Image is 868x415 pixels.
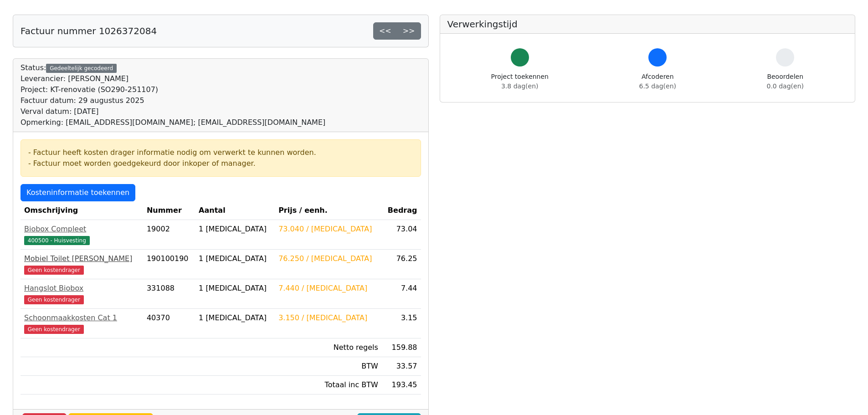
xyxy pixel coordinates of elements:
div: 1 [MEDICAL_DATA] [199,253,271,264]
th: Omschrijving [21,201,143,220]
td: Totaal inc BTW [275,376,382,395]
th: Bedrag [382,201,421,220]
div: 1 [MEDICAL_DATA] [199,283,271,294]
th: Nummer [143,201,195,220]
td: 76.25 [382,250,421,279]
td: 19002 [143,220,195,250]
a: << [373,22,397,40]
span: Geen kostendrager [24,295,84,304]
a: Mobiel Toilet [PERSON_NAME]Geen kostendrager [24,253,139,275]
div: Leverancier: [PERSON_NAME] [21,73,325,84]
span: Geen kostendrager [24,266,84,275]
th: Prijs / eenh. [275,201,382,220]
div: Gedeeltelijk gecodeerd [46,64,117,73]
div: Afcoderen [639,72,676,91]
th: Aantal [195,201,275,220]
div: Opmerking: [EMAIL_ADDRESS][DOMAIN_NAME]; [EMAIL_ADDRESS][DOMAIN_NAME] [21,117,325,128]
span: 400500 - Huisvesting [24,236,90,245]
td: 33.57 [382,357,421,376]
div: Factuur datum: 29 augustus 2025 [21,95,325,106]
div: Project toekennen [491,72,549,91]
div: 3.150 / [MEDICAL_DATA] [278,313,378,323]
span: Geen kostendrager [24,325,84,334]
a: Hangslot BioboxGeen kostendrager [24,283,139,305]
div: Beoordelen [767,72,804,91]
div: Hangslot Biobox [24,283,139,294]
div: Status: [21,62,325,128]
div: - Factuur moet worden goedgekeurd door inkoper of manager. [28,158,413,169]
a: >> [397,22,421,40]
td: 3.15 [382,309,421,338]
h5: Verwerkingstijd [447,19,848,30]
a: Biobox Compleet400500 - Huisvesting [24,224,139,246]
td: BTW [275,357,382,376]
div: 1 [MEDICAL_DATA] [199,313,271,323]
a: Schoonmaakkosten Cat 1Geen kostendrager [24,313,139,334]
div: Project: KT-renovatie (SO290-251107) [21,84,325,95]
div: - Factuur heeft kosten drager informatie nodig om verwerkt te kunnen worden. [28,147,413,158]
div: Mobiel Toilet [PERSON_NAME] [24,253,139,264]
td: 190100190 [143,250,195,279]
td: 331088 [143,279,195,309]
div: Biobox Compleet [24,224,139,235]
h5: Factuur nummer 1026372084 [21,26,157,36]
td: 193.45 [382,376,421,395]
td: 7.44 [382,279,421,309]
div: 76.250 / [MEDICAL_DATA] [278,253,378,264]
a: Kosteninformatie toekennen [21,184,135,201]
div: Verval datum: [DATE] [21,106,325,117]
span: 0.0 dag(en) [767,82,804,90]
span: 6.5 dag(en) [639,82,676,90]
span: 3.8 dag(en) [501,82,538,90]
td: 40370 [143,309,195,338]
td: 159.88 [382,338,421,357]
td: Netto regels [275,338,382,357]
td: 73.04 [382,220,421,250]
div: 1 [MEDICAL_DATA] [199,224,271,235]
div: Schoonmaakkosten Cat 1 [24,313,139,323]
div: 73.040 / [MEDICAL_DATA] [278,224,378,235]
div: 7.440 / [MEDICAL_DATA] [278,283,378,294]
